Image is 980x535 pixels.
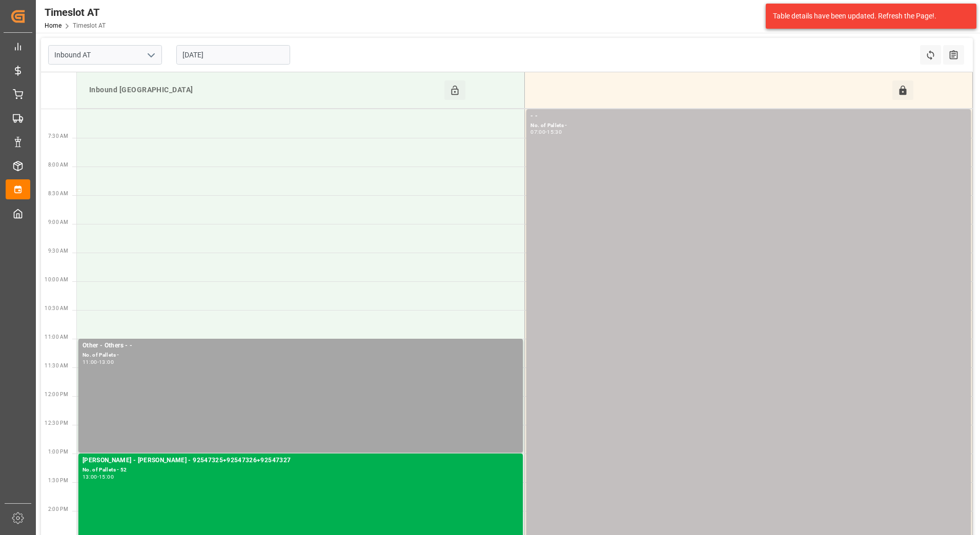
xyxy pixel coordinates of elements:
div: No. of Pallets - 52 [83,466,519,475]
input: Type to search/select [48,45,162,65]
span: 2:00 PM [48,506,68,512]
span: 12:30 PM [45,420,68,426]
span: 1:00 PM [48,449,68,455]
span: 12:00 PM [45,392,68,397]
div: 07:00 [530,130,545,134]
span: 8:00 AM [48,162,68,168]
div: [PERSON_NAME] - [PERSON_NAME] - 92547325+92547326+92547327 [83,456,519,466]
div: Timeslot AT [45,5,106,20]
div: No. of Pallets - [530,121,967,130]
a: Home [45,22,62,29]
span: 11:30 AM [45,363,68,368]
div: - [97,475,99,479]
button: open menu [143,47,158,63]
input: DD-MM-YYYY [176,45,290,65]
div: Table details have been updated. Refresh the Page!. [773,11,962,22]
div: 13:00 [99,360,114,364]
span: 11:00 AM [45,334,68,340]
div: 11:00 [83,360,97,364]
div: No. of Pallets - [83,351,519,360]
span: 9:00 AM [48,219,68,225]
div: 15:00 [99,475,114,479]
div: - [545,130,547,134]
div: Inbound [GEOGRAPHIC_DATA] [85,80,444,100]
span: 10:00 AM [45,277,68,282]
div: 15:30 [547,130,562,134]
span: 8:30 AM [48,191,68,196]
div: 13:00 [83,475,97,479]
span: 10:30 AM [45,305,68,311]
div: Other - Others - - [83,341,519,351]
div: - - [530,111,967,121]
span: 1:30 PM [48,478,68,483]
span: 7:30 AM [48,133,68,139]
div: - [97,360,99,364]
span: 9:30 AM [48,248,68,254]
